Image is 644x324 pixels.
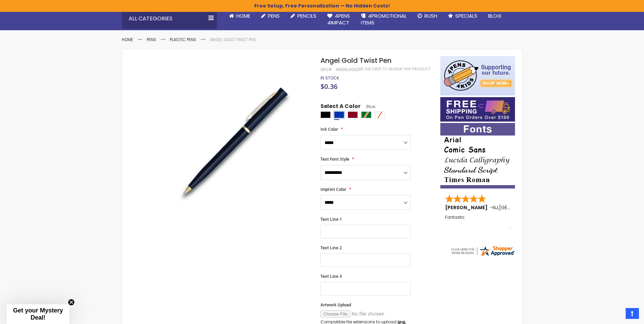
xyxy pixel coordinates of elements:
[268,12,280,19] span: Pens
[359,67,430,72] a: Be the first to review this product
[320,111,331,118] div: Black
[320,75,339,81] span: In stock
[490,204,549,211] span: - ,
[320,156,349,162] span: Text Font Style
[361,12,407,26] span: 4PROMOTIONAL ITEMS
[445,215,511,230] div: Fantastic
[13,307,63,321] span: Get your Mystery Deal!
[443,8,483,23] a: Specials
[320,186,346,192] span: Imprint Color
[320,67,333,72] strong: SKU
[499,204,549,211] span: [GEOGRAPHIC_DATA]
[450,245,515,257] img: 4pens.com widget logo
[322,8,355,31] a: 4Pens4impact
[147,37,156,42] a: Pens
[320,82,337,91] span: $0.36
[320,245,342,251] span: Text Line 2
[488,12,501,19] span: Blog
[445,204,490,211] span: [PERSON_NAME]
[440,56,515,95] img: 4pens 4 kids
[348,111,358,118] div: Burgundy
[493,204,498,211] span: NJ
[68,299,75,306] button: Close teaser
[320,273,342,279] span: Text Line 3
[483,8,507,23] a: Blog
[320,75,339,81] div: Availability
[122,8,217,29] div: All Categories
[285,8,322,23] a: Pencils
[320,302,351,308] span: Artwork Upload
[256,8,285,23] a: Pens
[440,97,515,122] img: Free shipping on orders over $199
[7,304,69,324] div: Get your Mystery Deal!Close teaser
[210,37,256,42] li: Angel Gold Twist Pen
[320,103,361,112] span: Select A Color
[440,123,515,188] img: font-personalization-examples
[412,8,443,23] a: Rush
[336,67,359,72] div: AngelGold
[320,216,342,222] span: Text Line 1
[157,66,312,221] img: angel_gold_side_blue_2.jpg
[320,126,338,132] span: Ink Color
[327,12,350,26] span: 4Pens 4impact
[236,12,250,19] span: Home
[122,37,133,42] a: Home
[424,12,437,19] span: Rush
[355,8,412,31] a: 4PROMOTIONALITEMS
[450,253,515,258] a: 4pens.com certificate URL
[297,12,316,19] span: Pencils
[361,104,375,109] span: Blue
[224,8,256,23] a: Home
[334,111,344,118] div: Blue
[455,12,477,19] span: Specials
[320,56,391,65] span: Angel Gold Twist Pen
[170,37,196,42] a: Plastic Pens
[626,308,639,319] a: Top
